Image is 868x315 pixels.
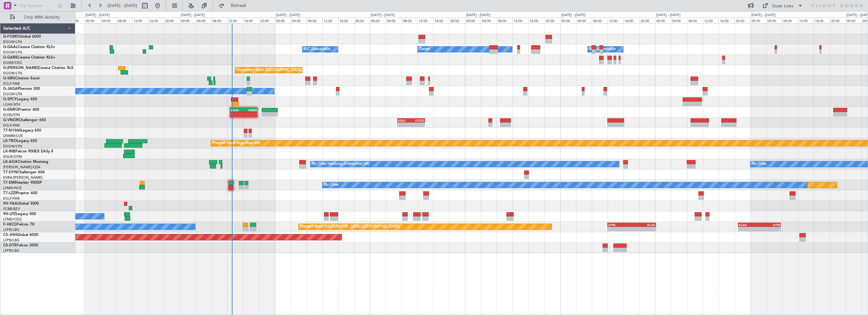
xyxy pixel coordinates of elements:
[243,17,259,23] div: 16:00
[307,17,322,23] div: 08:00
[766,17,782,23] div: 04:00
[497,17,512,23] div: 08:00
[85,13,110,18] div: [DATE] - [DATE]
[3,97,17,101] span: G-SPCY
[16,15,67,20] span: Only With Activity
[312,159,369,169] div: No Crew Hamburg (Fuhlsbuttel Intl)
[632,223,655,227] div: KLAX
[3,160,18,164] span: LX-AOA
[719,17,735,23] div: 16:00
[84,17,100,23] div: 00:00
[3,217,22,222] a: LFMD/CEQ
[3,45,55,49] a: G-GAALCessna Citation XLS+
[3,66,38,70] span: G-[PERSON_NAME]
[3,139,37,143] a: LX-TROLegacy 650
[244,108,257,112] div: KBGR
[411,123,425,127] div: -
[3,170,17,174] span: T7-DYN
[3,165,40,170] a: [PERSON_NAME]/QSA
[739,227,759,231] div: -
[3,56,18,59] span: G-GARE
[370,17,386,23] div: 00:00
[433,17,449,23] div: 16:00
[291,17,307,23] div: 04:00
[3,118,19,122] span: G-VNOR
[846,17,861,23] div: 00:00
[181,13,205,18] div: [DATE] - [DATE]
[101,17,116,23] div: 04:00
[3,181,42,185] a: T7-EMIHawker 900XP
[354,17,370,23] div: 20:00
[3,108,39,112] a: G-ENRGPraetor 600
[237,65,341,75] div: Unplanned Maint [GEOGRAPHIC_DATA] ([GEOGRAPHIC_DATA])
[3,212,36,216] a: 9H-LPZLegacy 500
[108,3,137,9] span: [DATE] - [DATE]
[3,207,20,211] a: FCBB/BZV
[759,1,806,11] button: Quick Links
[3,92,22,96] a: EGGW/LTN
[211,17,227,23] div: 08:00
[481,17,497,23] div: 04:00
[3,113,20,117] a: EGSS/STN
[276,13,300,18] div: [DATE] - [DATE]
[19,1,56,10] input: Trip Number
[3,212,16,216] span: 9H-LPZ
[608,223,632,227] div: LFPB
[3,244,17,247] span: CS-DTR
[3,118,46,122] a: G-VNORChallenger 650
[632,227,655,231] div: -
[3,150,53,153] a: LX-INBFalcon 900EX EASy II
[752,159,766,169] div: No Crew
[3,223,17,226] span: F-HECD
[465,17,481,23] div: 00:00
[419,45,430,54] div: Owner
[759,223,780,227] div: LFPB
[560,17,576,23] div: 00:00
[3,56,55,59] a: G-GARECessna Citation XLS+
[3,35,19,39] span: G-FOMO
[3,35,41,39] a: G-FOMOGlobal 6000
[3,227,20,232] a: LFPB/LBG
[324,180,338,190] div: No Crew
[512,17,528,23] div: 12:00
[386,17,401,23] div: 04:00
[739,223,759,227] div: KLAX
[3,223,34,226] a: F-HECDFalcon 7X
[751,13,776,18] div: [DATE] - [DATE]
[3,191,37,195] a: T7-LZZIPraetor 600
[231,112,244,116] div: -
[528,17,544,23] div: 16:00
[322,17,338,23] div: 12:00
[3,71,22,76] a: EGGW/LTN
[3,108,18,112] span: G-ENRG
[814,17,829,23] div: 16:00
[3,129,41,133] a: T7-N1960Legacy 650
[371,13,395,18] div: [DATE] - [DATE]
[750,17,766,23] div: 00:00
[304,45,330,54] div: A/C Unavailable
[3,233,17,237] span: CS-JHH
[3,45,18,49] span: G-GAAL
[3,202,39,206] a: 9H-YAAGlobal 5000
[3,160,48,164] a: LX-AOACitation Mustang
[3,196,20,201] a: EGLF/FAB
[226,3,252,8] span: Refresh
[466,13,490,18] div: [DATE] - [DATE]
[216,1,254,11] button: Refresh
[3,129,21,133] span: T7-N1960
[623,17,639,23] div: 16:00
[402,17,418,23] div: 08:00
[3,66,73,70] a: G-[PERSON_NAME]Cessna Citation XLS
[3,87,40,91] a: G-JAGAPhenom 300
[772,3,793,9] div: Quick Links
[411,119,425,122] div: UTDD
[655,17,671,23] div: 00:00
[164,17,180,23] div: 20:00
[244,112,257,116] div: -
[3,150,15,153] span: LX-INB
[592,17,608,23] div: 08:00
[3,139,17,143] span: LX-TRO
[195,17,211,23] div: 04:00
[782,17,798,23] div: 08:00
[639,17,655,23] div: 20:00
